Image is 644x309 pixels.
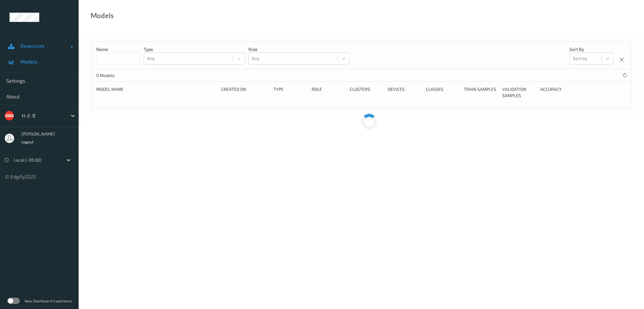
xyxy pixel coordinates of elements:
p: Name [96,46,140,52]
div: devices [388,86,421,99]
p: Role [248,46,350,52]
p: Type [144,46,245,52]
p: 0 Models [96,72,143,79]
div: Model Name [96,86,217,99]
div: Validation Samples [502,86,536,99]
div: Type [274,86,307,99]
div: Models [91,13,114,19]
div: Accuracy [540,86,574,99]
p: Sort by [569,46,613,52]
div: Created On [221,86,269,99]
div: Role [312,86,345,99]
div: Classes [426,86,459,99]
div: Train Samples [464,86,497,99]
div: clusters [350,86,383,99]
